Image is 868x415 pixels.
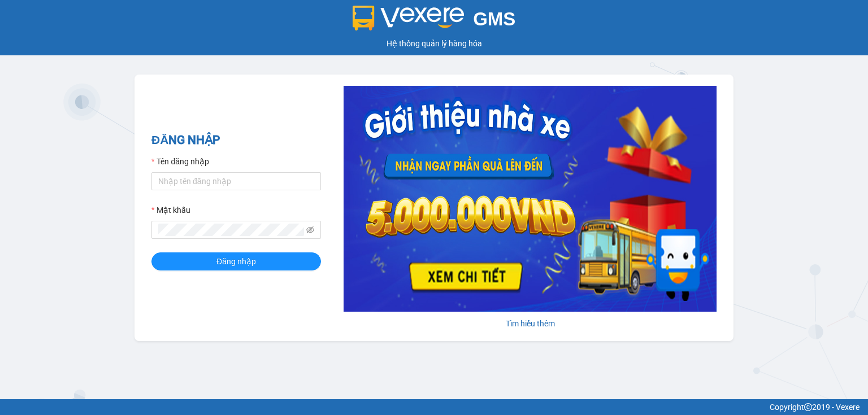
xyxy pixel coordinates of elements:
[804,403,812,411] span: copyright
[353,6,465,30] img: logo 2
[8,401,860,413] div: Copyright 2019 - Vexere
[473,8,515,29] span: GMS
[353,17,516,26] a: GMS
[151,252,321,270] button: Đăng nhập
[344,86,717,312] img: banner-0
[306,226,314,234] span: eye-invisible
[158,224,304,236] input: Mật khẩu
[216,255,256,268] span: Đăng nhập
[151,155,209,168] label: Tên đăng nhập
[151,131,321,150] h2: ĐĂNG NHẬP
[344,317,717,330] div: Tìm hiểu thêm
[151,204,190,216] label: Mật khẩu
[151,172,321,190] input: Tên đăng nhập
[3,37,865,50] div: Hệ thống quản lý hàng hóa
